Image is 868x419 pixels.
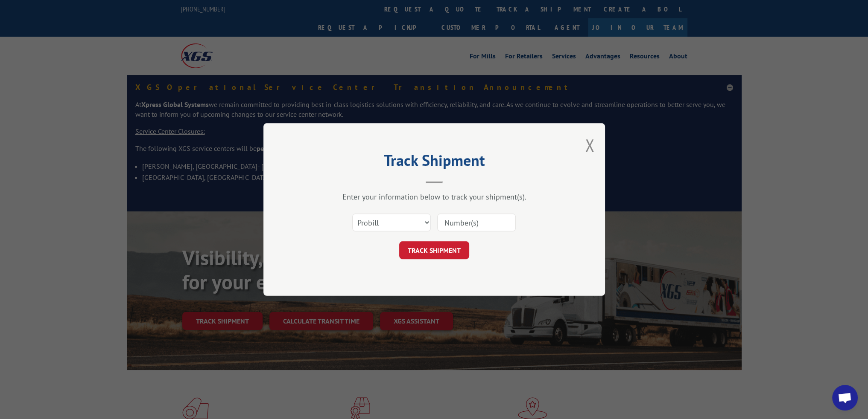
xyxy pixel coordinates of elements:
[306,192,562,202] div: Enter your information below to track your shipment(s).
[399,241,469,259] button: TRACK SHIPMENT
[832,385,858,410] a: Open chat
[306,154,562,170] h2: Track Shipment
[437,214,516,231] input: Number(s)
[585,134,594,156] button: Close modal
